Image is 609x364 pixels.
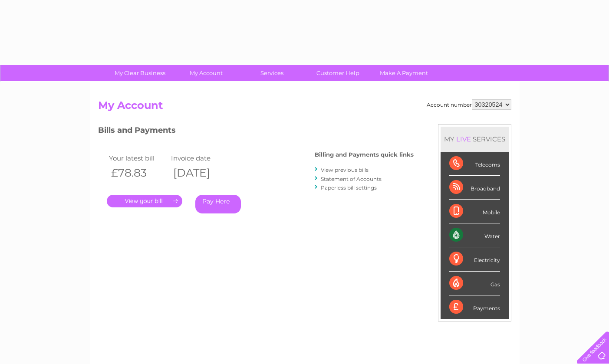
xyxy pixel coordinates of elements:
th: £78.83 [107,164,169,182]
a: Customer Help [302,65,374,81]
a: Services [236,65,308,81]
a: Make A Payment [368,65,440,81]
th: [DATE] [169,164,231,182]
a: My Clear Business [104,65,176,81]
div: MY SERVICES [441,127,509,151]
td: Invoice date [169,152,231,164]
div: Electricity [449,247,500,271]
a: . [107,195,182,207]
a: Paperless bill settings [321,184,377,191]
div: Water [449,223,500,247]
div: Mobile [449,200,500,223]
div: Gas [449,272,500,295]
a: View previous bills [321,167,369,173]
div: Broadband [449,176,500,200]
div: LIVE [454,135,473,143]
a: Statement of Accounts [321,176,382,182]
div: Payments [449,295,500,319]
div: Telecoms [449,152,500,176]
h3: Bills and Payments [98,124,414,139]
h2: My Account [98,99,511,116]
h4: Billing and Payments quick links [315,151,414,158]
a: My Account [170,65,242,81]
a: Pay Here [195,195,241,213]
div: Account number [427,99,511,110]
td: Your latest bill [107,152,169,164]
